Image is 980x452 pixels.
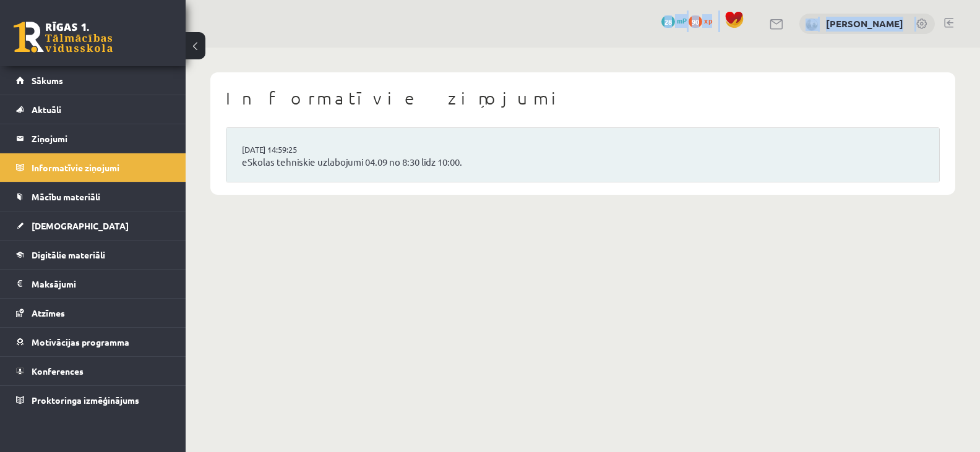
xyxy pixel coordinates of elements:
a: Aktuāli [16,95,170,124]
span: 28 [661,15,675,28]
a: Ziņojumi [16,124,170,153]
a: [PERSON_NAME] [826,17,903,30]
a: Proktoringa izmēģinājums [16,386,170,414]
a: Konferences [16,357,170,385]
img: Marks Rutkovskis [806,19,818,31]
span: Konferences [32,365,84,377]
a: eSkolas tehniskie uzlabojumi 04.09 no 8:30 līdz 10:00. [242,155,924,169]
span: Motivācijas programma [32,336,129,348]
a: [DEMOGRAPHIC_DATA] [16,211,170,240]
h1: Informatīvie ziņojumi [226,88,940,109]
span: Digitālie materiāli [32,249,105,260]
span: [DEMOGRAPHIC_DATA] [32,220,129,231]
span: mP [677,15,687,25]
span: Atzīmes [32,307,65,318]
a: Atzīmes [16,299,170,327]
a: 28 mP [661,15,687,25]
a: Motivācijas programma [16,328,170,356]
legend: Ziņojumi [32,124,170,153]
a: Mācību materiāli [16,182,170,211]
a: Maksājumi [16,270,170,298]
span: Aktuāli [32,104,61,115]
span: Sākums [32,75,63,86]
legend: Maksājumi [32,270,170,298]
span: Proktoringa izmēģinājums [32,394,139,406]
span: 90 [689,15,702,28]
a: Sākums [16,66,170,95]
span: xp [704,15,712,25]
a: [DATE] 14:59:25 [242,143,335,156]
legend: Informatīvie ziņojumi [32,153,170,182]
a: Digitālie materiāli [16,241,170,269]
span: Mācību materiāli [32,191,100,202]
a: 90 xp [689,15,718,25]
a: Informatīvie ziņojumi [16,153,170,182]
a: Rīgas 1. Tālmācības vidusskola [14,22,113,53]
